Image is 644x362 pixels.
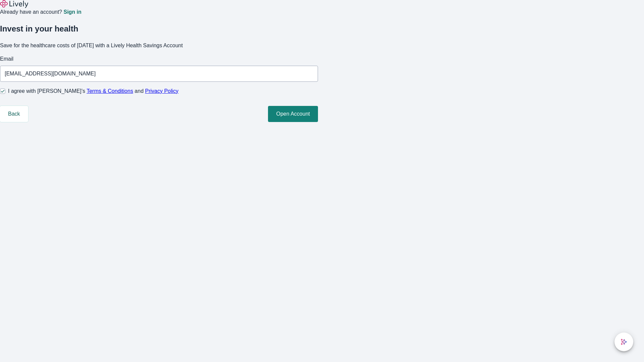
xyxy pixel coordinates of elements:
button: Open Account [268,106,318,122]
svg: Lively AI Assistant [621,339,627,345]
a: Sign in [63,9,81,15]
button: chat [614,333,633,351]
a: Privacy Policy [145,88,179,94]
span: I agree with [PERSON_NAME]’s and [8,87,178,95]
a: Terms & Conditions [87,88,133,94]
